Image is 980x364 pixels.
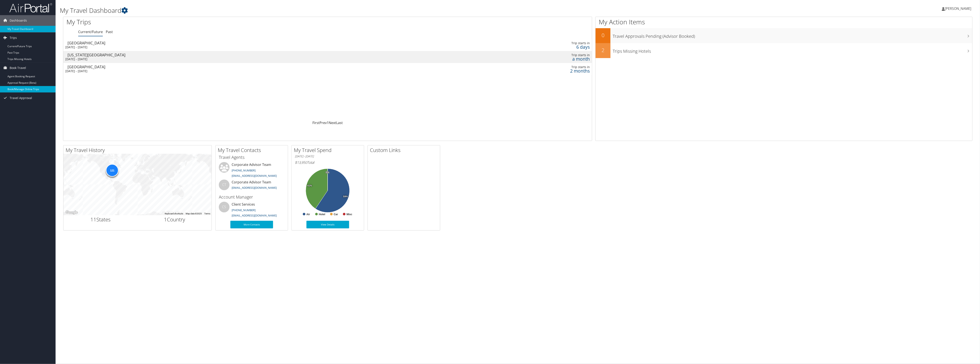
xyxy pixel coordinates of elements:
h1: My Trips [66,18,368,26]
h2: My Travel Spend [294,146,364,154]
span: Map data ©2025 [186,212,202,215]
span: Dashboards [10,15,27,26]
a: [EMAIL_ADDRESS][DOMAIN_NAME] [232,213,277,217]
div: 6 days [453,45,590,49]
h1: My Travel Dashboard [60,6,670,15]
a: Terms (opens in new tab) [204,212,210,215]
div: [US_STATE][GEOGRAPHIC_DATA] [68,53,371,57]
text: Air [306,213,310,216]
h6: Total [295,160,361,165]
div: [DATE] - [DATE] [65,57,369,61]
h2: States [67,216,134,223]
span: 1 [164,216,167,223]
div: CT [219,180,230,190]
div: Trip starts in [453,41,590,45]
h2: Custom Links [370,146,440,154]
h2: 2 [596,47,611,54]
div: 121 [106,164,119,177]
a: Past [106,29,113,34]
button: Keyboard shortcuts [165,212,183,215]
tspan: 0% [326,171,329,174]
img: airportal-logo.png [9,3,52,13]
tspan: 41% [307,184,312,187]
text: Misc [347,213,352,216]
span: Book Travel [10,63,26,73]
h3: Travel Agents [219,154,285,160]
h3: Trips Missing Hotels [613,46,972,54]
a: 0Travel Approvals Pending (Advisor Booked) [596,28,972,43]
span: Trips [10,32,17,43]
a: [PHONE_NUMBER] [232,168,256,172]
div: [GEOGRAPHIC_DATA] [68,65,371,69]
a: [EMAIL_ADDRESS][DOMAIN_NAME] [232,186,277,190]
div: Trip starts in [453,65,590,69]
span: $13,950 [295,160,307,165]
span: [PERSON_NAME] [945,6,971,11]
a: 1 [327,120,329,125]
a: [PERSON_NAME] [942,2,976,15]
a: [PHONE_NUMBER] [232,208,256,212]
div: [DATE] - [DATE] [65,69,369,73]
a: More Contacts [230,221,273,228]
span: 11 [90,216,96,223]
div: [GEOGRAPHIC_DATA] [68,41,371,45]
a: Current/Future [78,29,103,34]
h2: My Travel History [66,146,212,154]
text: Car [334,213,338,216]
a: Prev [319,120,327,125]
a: Open this area in Google Maps (opens a new window) [65,210,79,215]
text: Hotel [319,213,325,216]
li: Corporate Advisor Team [217,162,287,180]
div: [DATE] - [DATE] [65,45,369,49]
li: Corporate Advisor Team [217,180,287,193]
a: First [312,120,319,125]
div: 2 months [453,69,590,73]
h2: Country [141,216,209,223]
h3: Account Manager [219,194,285,200]
img: Google [65,210,79,215]
a: Last [336,120,343,125]
a: 2Trips Missing Hotels [596,43,972,58]
div: a month [453,57,590,61]
h1: My Action Items [596,18,972,26]
a: [EMAIL_ADDRESS][DOMAIN_NAME] [232,174,277,178]
h2: My Travel Contacts [218,146,288,154]
div: CS [219,202,230,212]
a: Next [329,120,336,125]
h6: [DATE] - [DATE] [295,154,361,158]
span: Travel Approval [10,93,32,103]
tspan: 59% [343,195,348,198]
h3: Travel Approvals Pending (Advisor Booked) [613,31,972,39]
div: Trip starts in [453,53,590,57]
h2: 0 [596,32,611,39]
li: Client Services [217,202,287,219]
a: View Details [306,221,349,228]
